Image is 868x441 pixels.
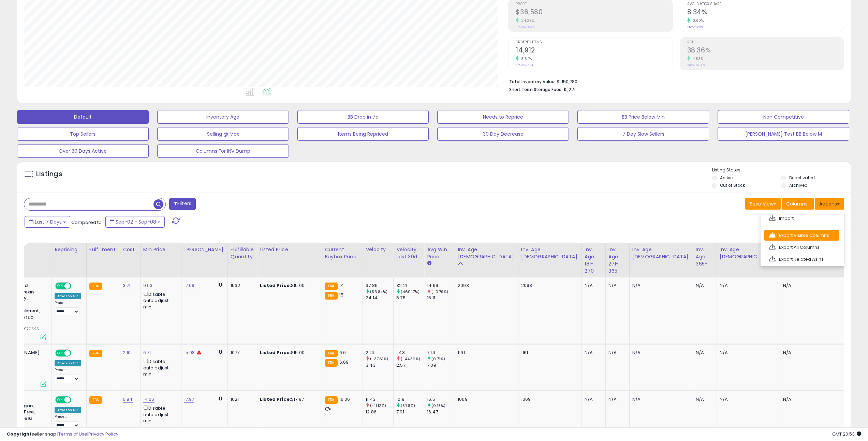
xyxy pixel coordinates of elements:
[325,350,337,357] small: FBA
[427,260,431,267] small: Avg Win Price.
[123,282,131,289] a: 3.71
[260,350,317,356] div: $15.00
[458,396,513,402] div: 1069
[325,359,337,367] small: FBA
[370,289,387,294] small: (56.84%)
[89,396,102,404] small: FBA
[427,283,455,289] div: 14.99
[89,246,117,253] div: Fulfillment
[157,127,289,141] button: Selling @ Max
[70,283,81,289] span: OFF
[297,127,429,141] button: Items Being Repriced
[608,246,627,275] div: Inv. Age 271-365
[88,431,118,437] a: Privacy Policy
[718,127,849,141] button: [PERSON_NAME] Test BB Below M
[231,396,252,402] div: 1021
[55,407,81,413] div: Amazon AI *
[764,230,839,241] a: Export Visible Columns
[260,283,317,289] div: $15.00
[157,110,289,124] button: Inventory Age
[366,283,393,289] div: 37.86
[339,359,349,365] span: 6.69
[58,431,87,437] a: Terms of Use
[401,289,420,294] small: (460.17%)
[366,295,393,301] div: 24.14
[17,127,149,141] button: Top Sellers
[396,350,424,356] div: 1.43
[123,396,133,403] a: 6.84
[687,63,705,67] small: Prev: 36.68%
[720,396,775,402] div: N/A
[339,292,343,298] span: 15
[105,216,165,228] button: Sep-02 - Sep-08
[260,282,291,289] b: Listed Price:
[55,368,81,383] div: Preset:
[143,290,176,310] div: Disable auto adjust min
[143,404,176,424] div: Disable auto adjust min
[720,350,775,356] div: N/A
[401,356,420,362] small: (-44.36%)
[696,246,714,268] div: Inv. Age 365+
[123,246,137,253] div: Cost
[427,350,455,356] div: 7.14
[783,283,849,289] div: N/A
[184,282,195,289] a: 17.09
[458,350,513,356] div: 1161
[687,25,703,29] small: Prev: 8.29%
[687,2,844,6] span: Avg. Buybox Share
[720,246,777,260] div: Inv. Age [DEMOGRAPHIC_DATA]
[339,282,344,289] span: 14
[690,56,704,61] small: 4.58%
[516,63,533,67] small: Prev: 13,739
[396,396,424,402] div: 10.9
[7,431,32,437] strong: Copyright
[89,350,102,357] small: FBA
[366,350,393,356] div: 2.14
[431,356,445,362] small: (0.71%)
[720,283,775,289] div: N/A
[745,198,781,210] button: Save View
[782,198,814,210] button: Columns
[143,349,151,356] a: 6.71
[184,246,225,253] div: [PERSON_NAME]
[143,282,153,289] a: 9.63
[516,8,672,17] h2: $36,580
[509,77,839,85] li: $1,150,780
[71,219,103,226] span: Compared to:
[437,110,569,124] button: Needs to Reprice
[366,396,393,402] div: 11.43
[396,295,424,301] div: 5.75
[55,414,81,430] div: Preset:
[89,283,102,290] small: FBA
[55,301,81,316] div: Preset:
[396,246,421,260] div: Velocity Last 30d
[396,362,424,368] div: 2.57
[519,56,532,61] small: 8.54%
[632,396,688,402] div: N/A
[458,246,515,260] div: Inv. Age [DEMOGRAPHIC_DATA]
[516,2,672,6] span: Profit
[783,396,849,402] div: N/A
[632,246,690,260] div: Inv. Age [DEMOGRAPHIC_DATA]
[366,246,391,253] div: Velocity
[720,182,745,188] label: Out of Stock
[325,246,360,260] div: Current Buybox Price
[786,200,808,207] span: Columns
[832,431,861,437] span: 2025-09-16 20:53 GMT
[143,246,178,253] div: Min Price
[231,246,254,260] div: Fulfillable Quantity
[712,167,851,173] p: Listing States:
[184,349,195,356] a: 15.98
[231,350,252,356] div: 1077
[56,350,64,356] span: ON
[577,110,709,124] button: BB Price Below Min
[427,362,455,368] div: 7.09
[521,283,576,289] div: 2093
[585,283,600,289] div: N/A
[17,110,149,124] button: Default
[815,198,844,210] button: Actions
[297,110,429,124] button: BB Drop in 7d
[427,246,452,260] div: Avg Win Price
[55,360,81,366] div: Amazon AI *
[370,356,388,362] small: (-37.61%)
